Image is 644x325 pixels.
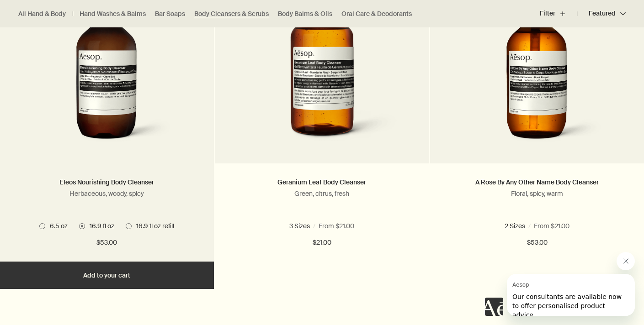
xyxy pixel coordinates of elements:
span: Our consultants are available now to offer personalised product advice. [5,19,115,45]
span: 3.3 fl oz [259,222,285,230]
span: 16.9 fl oz refill [542,222,585,230]
button: Save to cabinet [407,294,423,311]
span: 16.9 fl oz [302,222,331,230]
a: Eleos Nourishing Body Cleanser [59,178,154,186]
a: Body Balms & Oils [278,10,332,18]
a: Oral Care & Deodorants [341,10,412,18]
iframe: Close message from Aesop [617,252,635,270]
div: Bathroom staple [9,299,58,307]
span: $53.00 [96,237,117,248]
iframe: no content [485,298,503,316]
span: 16.9 fl oz [85,222,114,230]
a: A Rose By Any Other Name Body Cleanser [475,178,599,186]
span: 16.9 fl oz refill [349,222,391,230]
span: 16.9 fl oz [495,222,525,230]
a: Hand Washes & Balms [80,10,146,18]
span: $53.00 [527,237,548,248]
p: Herbaceous, woody, spicy [14,189,200,198]
button: Featured [577,3,626,25]
span: 6.5 oz [45,222,68,230]
a: Body Cleansers & Scrubs [194,10,269,18]
a: All Hand & Body [18,10,66,18]
span: $21.00 [313,237,331,248]
p: Floral, spicy, warm [444,189,630,198]
button: Filter [540,3,577,25]
a: Bar Soaps [155,10,185,18]
a: Geranium Leaf Body Cleanser [277,178,366,186]
div: Aesop says "Our consultants are available now to offer personalised product advice.". Open messag... [485,252,635,316]
iframe: Message from Aesop [507,274,635,316]
p: Green, citrus, fresh [229,189,415,198]
span: 16.9 fl oz refill [132,222,174,230]
button: Save to cabinet [192,294,208,311]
